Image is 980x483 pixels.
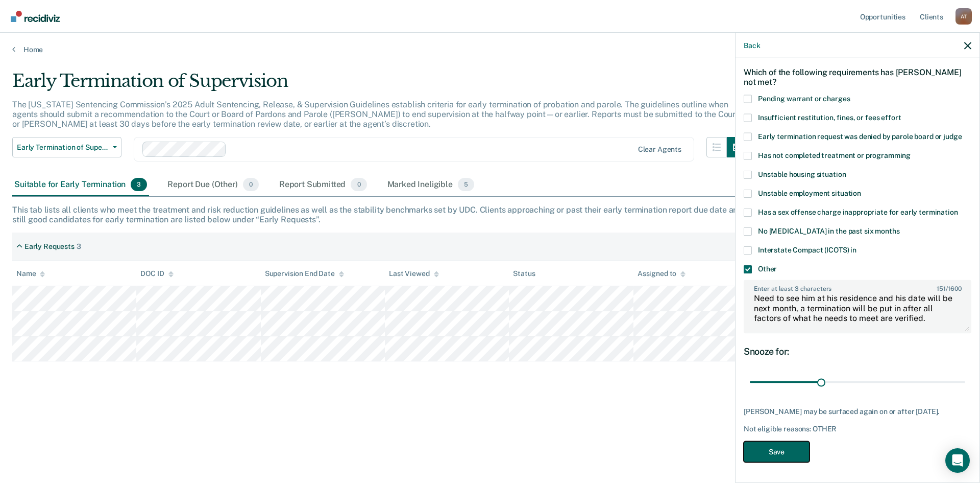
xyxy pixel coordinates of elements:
label: Enter at least 3 characters [745,281,970,292]
span: 0 [243,178,259,191]
span: 3 [131,178,147,191]
div: Name [16,269,45,278]
div: Report Submitted [277,174,369,196]
div: Open Intercom Messenger [945,448,970,473]
div: Early Termination of Supervision [12,71,747,100]
div: Early Requests [24,242,75,251]
span: Unstable housing situation [758,170,846,178]
a: Home [12,45,968,54]
span: Pending warrant or charges [758,94,850,102]
div: Suitable for Early Termination [12,174,149,196]
span: Other [758,264,777,272]
span: Insufficient restitution, fines, or fees effort [758,113,901,121]
span: 5 [458,178,474,191]
p: The [US_STATE] Sentencing Commission’s 2025 Adult Sentencing, Release, & Supervision Guidelines e... [12,100,739,129]
div: 3 [77,242,81,251]
textarea: Need to see him at his residence and his date will be next month, a termination will be put in af... [745,294,970,332]
div: Status [513,269,535,278]
span: Has not completed treatment or programming [758,151,911,159]
span: Interstate Compact (ICOTS) in [758,245,856,254]
span: / 1600 [937,285,961,292]
div: [PERSON_NAME] may be surfaced again on or after [DATE]. [744,407,971,416]
div: Marked Ineligible [385,174,477,196]
div: This tab lists all clients who meet the treatment and risk reduction guidelines as well as the st... [12,205,968,224]
span: Has a sex offense charge inappropriate for early termination [758,208,958,216]
div: Supervision End Date [265,269,344,278]
img: Recidiviz [11,11,60,22]
span: Early Termination of Supervision [17,143,109,152]
div: Last Viewed [389,269,438,278]
button: Save [744,441,810,462]
span: Early termination request was denied by parole board or judge [758,132,962,140]
button: Profile dropdown button [955,8,972,25]
span: 0 [351,178,366,191]
div: A T [955,8,972,25]
span: 151 [937,285,946,292]
span: Unstable employment situation [758,189,861,197]
span: No [MEDICAL_DATA] in the past six months [758,226,899,235]
div: Snooze for: [744,346,971,357]
div: DOC ID [140,269,173,278]
div: Which of the following requirements has [PERSON_NAME] not met? [744,59,971,95]
div: Not eligible reasons: OTHER [744,424,971,433]
div: Assigned to [638,269,685,278]
div: Clear agents [638,145,681,154]
div: Report Due (Other) [165,174,260,196]
button: Back [744,41,760,50]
